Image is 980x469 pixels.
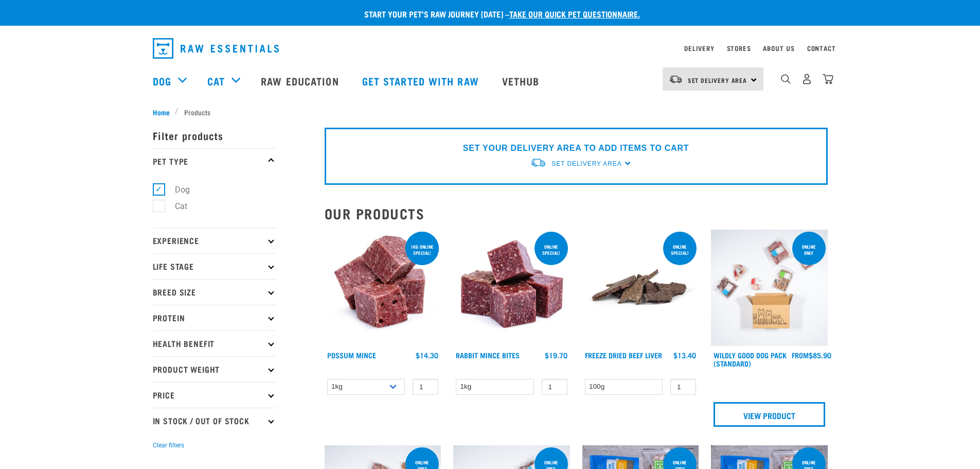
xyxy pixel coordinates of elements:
div: $14.30 [416,351,438,359]
div: $13.40 [673,351,696,359]
p: Protein [153,305,276,331]
img: user.png [801,74,812,84]
a: Delivery [684,46,714,50]
img: home-icon@2x.png [823,74,833,84]
img: van-moving.png [530,158,546,168]
span: FROM [792,353,809,357]
div: ONLINE SPECIAL! [663,239,697,260]
input: 1 [542,379,567,395]
img: van-moving.png [669,75,683,84]
a: About Us [763,46,794,50]
div: $19.70 [545,351,567,359]
a: Vethub [492,60,553,101]
nav: dropdown navigation [145,34,836,63]
input: 1 [670,379,696,395]
div: $85.90 [792,351,831,359]
p: In Stock / Out Of Stock [153,408,276,433]
nav: breadcrumbs [153,107,828,117]
a: Cat [207,73,225,89]
p: Pet Type [153,148,276,174]
span: Set Delivery Area [551,160,621,167]
p: Product Weight [153,356,276,382]
p: SET YOUR DELIVERY AREA TO ADD ITEMS TO CART [463,142,689,154]
a: Possum Mince [327,353,376,357]
input: 1 [413,379,438,395]
img: 1102 Possum Mince 01 [325,230,441,346]
p: Breed Size [153,279,276,305]
span: Set Delivery Area [688,78,747,82]
label: Dog [158,183,194,196]
a: Contact [807,46,836,50]
a: Get started with Raw [352,60,492,101]
p: Health Benefit [153,331,276,356]
p: Price [153,382,276,408]
a: View Product [714,402,825,427]
button: Clear filters [153,441,184,450]
a: Home [153,107,175,117]
span: Home [153,107,170,117]
p: Experience [153,228,276,253]
img: Stack Of Freeze Dried Beef Liver For Pets [582,230,699,346]
a: take our quick pet questionnaire. [509,11,640,16]
a: Wildly Good Dog Pack (Standard) [714,353,787,365]
label: Cat [158,200,191,213]
img: Dog 0 2sec [711,230,828,346]
p: Life Stage [153,253,276,279]
img: Raw Essentials Logo [153,38,279,59]
a: Freeze Dried Beef Liver [585,353,662,357]
p: Filter products [153,123,276,148]
div: Online Only [792,239,826,260]
a: Stores [727,46,751,50]
img: Whole Minced Rabbit Cubes 01 [453,230,570,346]
img: home-icon-1@2x.png [781,74,791,84]
div: 1kg online special! [405,239,439,260]
a: Rabbit Mince Bites [456,353,520,357]
a: Raw Education [251,60,351,101]
h2: Our Products [325,205,828,221]
div: ONLINE SPECIAL! [534,239,568,260]
a: Dog [153,73,171,89]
